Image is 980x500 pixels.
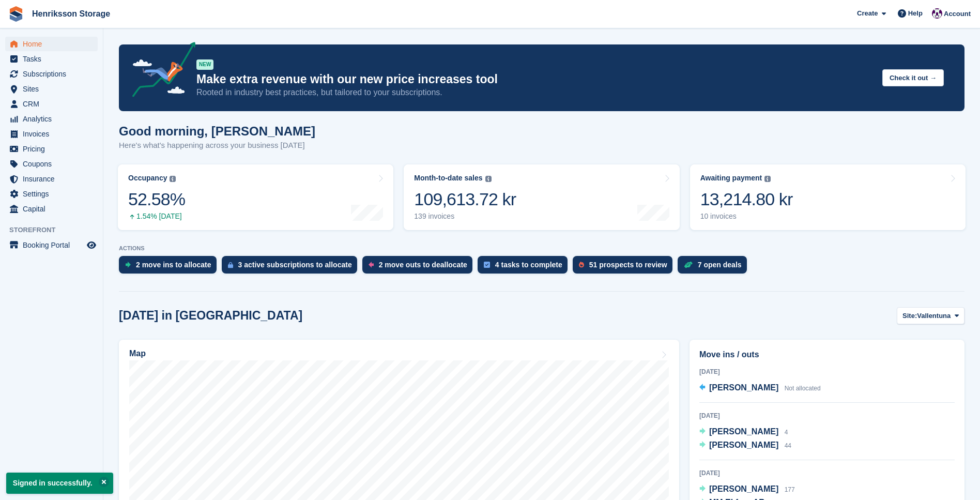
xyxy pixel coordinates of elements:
[700,174,762,183] div: Awaiting payment
[128,212,185,221] div: 1.54% [DATE]
[573,256,678,279] a: 51 prospects to review
[699,468,955,478] div: [DATE]
[478,256,573,279] a: 4 tasks to complete
[484,262,490,268] img: task-75834270c22a3079a89374b754ae025e5fb1db73e45f91037f5363f120a921f8.svg
[128,174,167,183] div: Occupancy
[23,238,85,252] span: Booking Portal
[85,239,98,251] a: Preview store
[709,484,778,493] span: [PERSON_NAME]
[5,187,98,201] a: menu
[579,262,584,268] img: prospect-51fa495bee0391a8d652442698ab0144808aea92771e9ea1ae160a38d050c398.svg
[23,52,85,66] span: Tasks
[5,82,98,96] a: menu
[917,311,951,321] span: Vallentuna
[23,82,85,96] span: Sites
[5,202,98,216] a: menu
[379,261,467,269] div: 2 move outs to deallocate
[196,87,874,98] p: Rooted in industry best practices, but tailored to your subscriptions.
[6,473,113,494] p: Signed in successfully.
[678,256,752,279] a: 7 open deals
[709,441,778,449] span: [PERSON_NAME]
[908,8,923,19] span: Help
[118,164,393,230] a: Occupancy 52.58% 1.54% [DATE]
[23,202,85,216] span: Capital
[228,262,233,268] img: active_subscription_to_allocate_icon-d502201f5373d7db506a760aba3b589e785aa758c864c3986d89f69b8ff3...
[684,261,693,268] img: deal-1b604bf984904fb50ccaf53a9ad4b4a5d6e5aea283cecdc64d6e3604feb123c2.svg
[882,69,944,86] button: Check it out →
[28,5,114,22] a: Henriksson Storage
[23,172,85,186] span: Insurance
[119,256,222,279] a: 2 move ins to allocate
[699,382,821,395] a: [PERSON_NAME] Not allocated
[785,429,788,436] span: 4
[9,225,103,235] span: Storefront
[23,142,85,156] span: Pricing
[23,157,85,171] span: Coupons
[932,8,942,19] img: Joel Isaksson
[699,426,788,439] a: [PERSON_NAME] 4
[699,483,795,496] a: [PERSON_NAME] 177
[5,112,98,126] a: menu
[414,174,482,183] div: Month-to-date sales
[119,309,302,323] h2: [DATE] in [GEOGRAPHIC_DATA]
[5,52,98,66] a: menu
[196,59,213,70] div: NEW
[5,97,98,111] a: menu
[698,261,742,269] div: 7 open deals
[414,212,516,221] div: 139 invoices
[8,6,24,22] img: stora-icon-8386f47178a22dfd0bd8f6a31ec36ba5ce8667c1dd55bd0f319d3a0aa187defe.svg
[902,311,917,321] span: Site:
[196,72,874,87] p: Make extra revenue with our new price increases tool
[699,349,955,361] h2: Move ins / outs
[700,212,793,221] div: 10 invoices
[495,261,562,269] div: 4 tasks to complete
[764,176,771,182] img: icon-info-grey-7440780725fd019a000dd9b08b2336e03edf1995a4989e88bcd33f0948082b44.svg
[700,189,793,210] div: 13,214.80 kr
[119,245,964,252] p: ACTIONS
[170,176,176,182] img: icon-info-grey-7440780725fd019a000dd9b08b2336e03edf1995a4989e88bcd33f0948082b44.svg
[23,187,85,201] span: Settings
[23,112,85,126] span: Analytics
[5,127,98,141] a: menu
[5,172,98,186] a: menu
[5,142,98,156] a: menu
[709,427,778,436] span: [PERSON_NAME]
[23,127,85,141] span: Invoices
[690,164,966,230] a: Awaiting payment 13,214.80 kr 10 invoices
[785,486,795,493] span: 177
[129,349,146,358] h2: Map
[23,97,85,111] span: CRM
[699,367,955,376] div: [DATE]
[589,261,667,269] div: 51 prospects to review
[222,256,362,279] a: 3 active subscriptions to allocate
[709,383,778,392] span: [PERSON_NAME]
[699,411,955,420] div: [DATE]
[124,42,196,101] img: price-adjustments-announcement-icon-8257ccfd72463d97f412b2fc003d46551f7dbcb40ab6d574587a9cd5c0d94...
[5,157,98,171] a: menu
[128,189,185,210] div: 52.58%
[785,442,791,449] span: 44
[119,140,315,151] p: Here's what's happening across your business [DATE]
[485,176,492,182] img: icon-info-grey-7440780725fd019a000dd9b08b2336e03edf1995a4989e88bcd33f0948082b44.svg
[944,9,971,19] span: Account
[362,256,478,279] a: 2 move outs to deallocate
[414,189,516,210] div: 109,613.72 kr
[5,37,98,51] a: menu
[5,67,98,81] a: menu
[857,8,878,19] span: Create
[897,307,964,324] button: Site: Vallentuna
[119,124,315,138] h1: Good morning, [PERSON_NAME]
[23,37,85,51] span: Home
[404,164,679,230] a: Month-to-date sales 109,613.72 kr 139 invoices
[699,439,791,452] a: [PERSON_NAME] 44
[5,238,98,252] a: menu
[785,385,821,392] span: Not allocated
[125,262,131,268] img: move_ins_to_allocate_icon-fdf77a2bb77ea45bf5b3d319d69a93e2d87916cf1d5bf7949dd705db3b84f3ca.svg
[369,262,374,268] img: move_outs_to_deallocate_icon-f764333ba52eb49d3ac5e1228854f67142a1ed5810a6f6cc68b1a99e826820c5.svg
[136,261,211,269] div: 2 move ins to allocate
[23,67,85,81] span: Subscriptions
[238,261,352,269] div: 3 active subscriptions to allocate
